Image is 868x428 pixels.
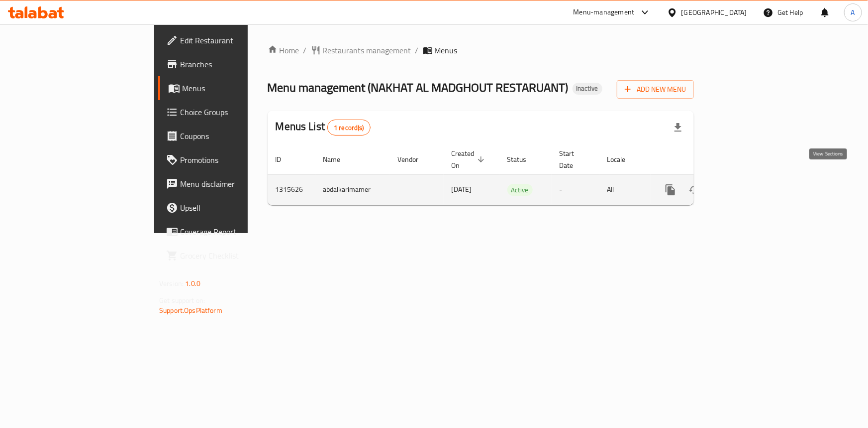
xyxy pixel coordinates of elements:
span: Promotions [180,154,291,166]
span: Upsell [180,202,291,214]
span: 1 record(s) [328,123,370,133]
a: Grocery Checklist [158,244,299,268]
a: Support.OpsPlatform [159,304,222,317]
div: Active [507,184,533,196]
div: Export file [666,116,690,140]
a: Coverage Report [158,220,299,244]
span: ID [276,153,294,165]
span: Menu management ( NAKHAT AL MADGHOUT RESTARUANT ) [268,76,569,99]
span: Restaurants management [323,44,411,56]
div: [GEOGRAPHIC_DATA] [681,7,747,18]
th: Actions [651,144,762,175]
a: Coupons [158,124,299,148]
span: Edit Restaurant [180,34,291,46]
span: A [851,7,855,18]
span: Coupons [180,130,291,142]
span: Menus [182,82,291,94]
a: Restaurants management [311,44,411,56]
button: Add New Menu [617,80,694,99]
span: Menu disclaimer [180,178,291,190]
span: Get support on: [159,294,205,307]
span: Branches [180,58,291,70]
a: Menus [158,76,299,100]
button: Change Status [682,178,706,202]
span: Start Date [560,147,587,171]
nav: breadcrumb [268,44,694,56]
span: Locale [607,153,639,165]
td: abdalkarimamer [315,174,390,205]
span: Active [507,184,533,196]
table: enhanced table [268,144,762,205]
span: Inactive [573,84,602,93]
a: Edit Restaurant [158,28,299,52]
td: - [552,174,599,205]
span: Created On [452,147,487,171]
a: Branches [158,52,299,76]
span: Choice Groups [180,106,291,118]
li: / [303,44,307,56]
li: / [415,44,419,56]
a: Menu disclaimer [158,172,299,196]
span: [DATE] [452,183,472,196]
span: Coverage Report [180,226,291,238]
a: Choice Groups [158,100,299,124]
a: Upsell [158,196,299,220]
div: Menu-management [574,6,635,18]
span: Name [323,153,354,165]
span: Add New Menu [625,83,686,96]
button: more [659,178,682,202]
span: 1.0.0 [185,277,200,290]
a: Promotions [158,148,299,172]
span: Menus [435,44,458,56]
span: Status [507,153,540,165]
span: Grocery Checklist [180,250,291,262]
td: All [599,174,651,205]
span: Version: [159,277,184,290]
h2: Menus List [276,119,371,136]
div: Inactive [573,83,602,95]
span: Vendor [398,153,432,165]
div: Total records count [327,120,371,136]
